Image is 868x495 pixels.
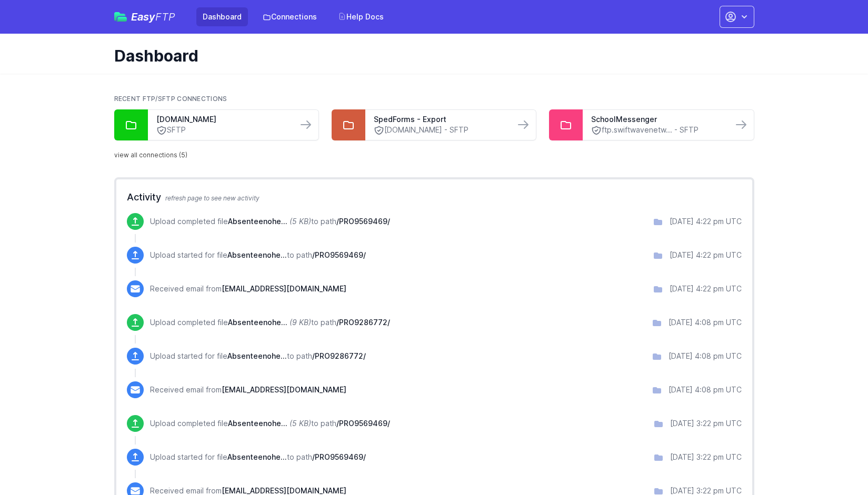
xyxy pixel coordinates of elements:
i: (5 KB) [290,217,311,226]
p: Upload started for file to path [150,351,366,361]
div: [DATE] 4:22 pm UTC [670,250,742,260]
span: Absenteenoheader-sisid.csv [227,351,287,360]
i: (5 KB) [290,419,311,428]
p: Received email from [150,284,346,294]
p: Upload completed file to path [150,418,390,429]
a: Dashboard [196,7,248,26]
span: /PRO9569469/ [312,452,366,461]
span: /PRO9286772/ [312,351,366,360]
span: [EMAIL_ADDRESS][DOMAIN_NAME] [222,385,346,394]
a: [DOMAIN_NAME] [156,114,289,125]
span: Absenteenoheader-sisid.csv [228,318,287,327]
p: Upload completed file to path [150,216,390,227]
i: (9 KB) [290,318,311,327]
a: SpedForms - Export [374,114,506,125]
p: Upload completed file to path [150,317,390,328]
div: [DATE] 4:08 pm UTC [669,351,742,361]
span: /PRO9286772/ [336,318,390,327]
a: SFTP [156,125,289,136]
div: [DATE] 4:08 pm UTC [669,385,742,395]
a: [DOMAIN_NAME] - SFTP [374,125,506,136]
h1: Dashboard [114,46,746,65]
span: [EMAIL_ADDRESS][DOMAIN_NAME] [222,486,346,495]
span: Absenteenoheader-sisid.csv [227,452,287,461]
p: Upload started for file to path [150,452,366,462]
span: Easy [131,12,175,22]
div: [DATE] 4:22 pm UTC [670,216,742,227]
p: Received email from [150,385,346,395]
div: [DATE] 3:22 pm UTC [670,418,742,429]
span: [EMAIL_ADDRESS][DOMAIN_NAME] [222,284,346,293]
a: view all connections (5) [114,151,187,159]
span: FTP [155,11,175,23]
span: /PRO9569469/ [336,217,390,226]
a: Connections [256,7,323,26]
div: [DATE] 4:08 pm UTC [669,317,742,328]
div: [DATE] 3:22 pm UTC [670,452,742,462]
a: Help Docs [332,7,390,26]
span: Absenteenoheader-sisid.csv [227,250,287,259]
img: easyftp_logo.png [114,12,127,22]
p: Upload started for file to path [150,250,366,260]
a: ftp.swiftwavenetw... - SFTP [591,125,724,136]
span: refresh page to see new activity [165,194,260,202]
span: Absenteenoheader-sisid.csv [228,419,287,428]
span: Absenteenoheader-sisid.csv [228,217,287,226]
h2: Recent FTP/SFTP Connections [114,95,754,103]
span: /PRO9569469/ [312,250,366,259]
div: [DATE] 4:22 pm UTC [670,284,742,294]
span: /PRO9569469/ [336,419,390,428]
a: SchoolMessenger [591,114,724,125]
a: EasyFTP [114,12,175,22]
h2: Activity [127,190,742,205]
